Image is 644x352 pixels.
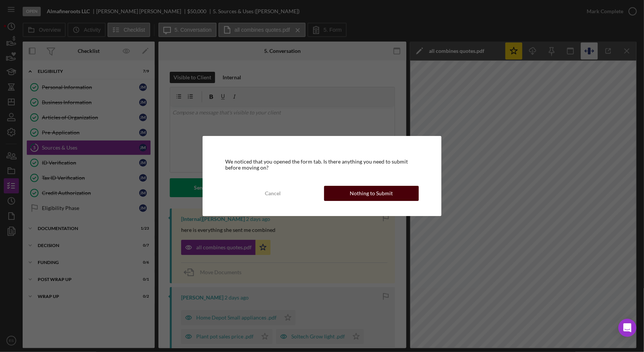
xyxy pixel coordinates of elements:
[350,186,393,201] div: Nothing to Submit
[225,159,418,171] div: We noticed that you opened the form tab. Is there anything you need to submit before moving on?
[324,186,419,201] button: Nothing to Submit
[225,186,320,201] button: Cancel
[265,186,281,201] div: Cancel
[618,319,636,337] div: Open Intercom Messenger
